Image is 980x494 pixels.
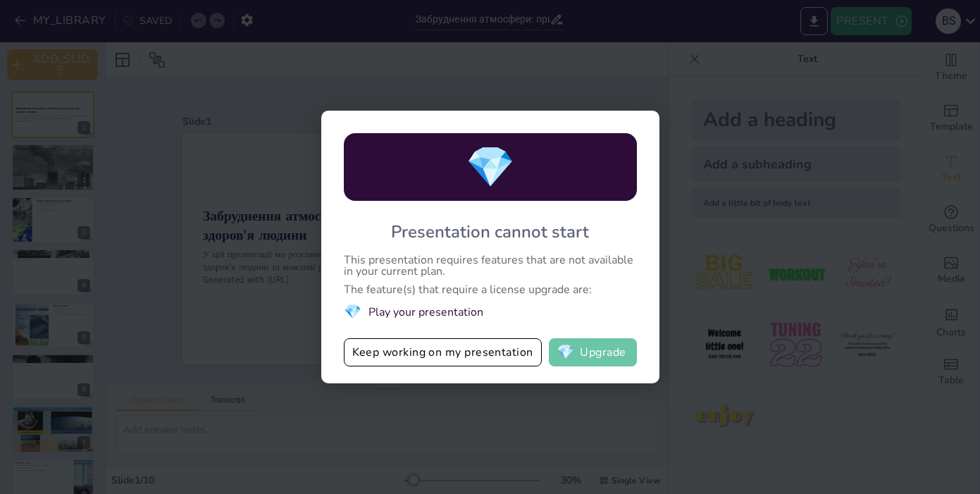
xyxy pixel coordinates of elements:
[344,284,637,295] div: The feature(s) that require a license upgrade are:
[557,345,574,359] span: diamond
[466,140,515,194] span: diamond
[344,302,637,321] li: Play your presentation
[344,302,361,321] span: diamond
[344,338,542,366] button: Keep working on my presentation
[344,254,637,277] div: This presentation requires features that are not available in your current plan.
[549,338,637,366] button: diamondUpgrade
[391,221,589,243] div: Presentation cannot start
